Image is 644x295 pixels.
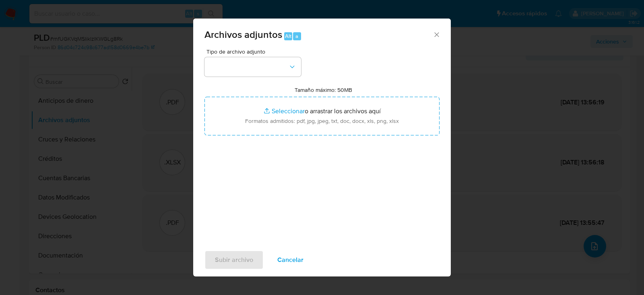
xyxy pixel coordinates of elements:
span: a [295,32,298,40]
label: Tamaño máximo: 50MB [295,86,352,93]
button: Cancelar [267,250,314,270]
span: Tipo de archivo adjunto [206,49,303,54]
span: Archivos adjuntos [204,27,282,42]
button: Cerrar [433,31,440,38]
span: Cancelar [277,251,303,269]
span: Alt [285,32,291,40]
